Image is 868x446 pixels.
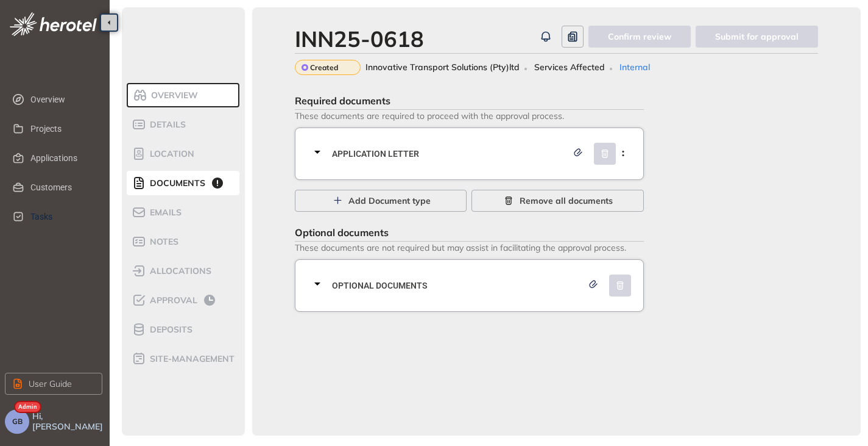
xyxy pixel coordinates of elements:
[534,62,605,73] span: Services Affected
[310,267,636,304] div: Optional documents
[10,12,97,36] img: logo
[12,417,23,426] span: GB
[295,242,644,253] span: These documents are not required but may assist in facilitating the approval process.
[30,146,93,170] span: Applications
[146,295,197,306] span: Approval
[146,207,182,218] span: Emails
[295,95,390,107] span: Required documents
[471,190,643,212] button: Remove all documents
[30,204,93,229] span: Tasks
[348,194,431,207] span: Add Document type
[295,26,424,52] div: INN25-0618
[332,279,582,292] span: Optional documents
[146,266,211,276] span: allocations
[332,147,567,160] span: Application letter
[520,194,613,207] span: Remove all documents
[146,237,178,247] span: Notes
[146,325,192,335] span: Deposits
[146,149,194,159] span: Location
[32,411,105,432] span: Hi, [PERSON_NAME]
[365,62,520,73] span: Innovative Transport Solutions (Pty)ltd
[619,62,650,73] span: Internal
[147,90,198,101] span: Overview
[5,373,102,395] button: User Guide
[146,178,205,189] span: Documents
[295,110,644,121] span: These documents are required to proceed with the approval process.
[146,120,186,130] span: Details
[310,63,338,72] span: Created
[295,226,389,239] span: Optional documents
[146,354,235,364] span: site-management
[30,175,93,200] span: Customers
[5,409,29,434] button: GB
[295,190,467,212] button: Add Document type
[30,117,93,141] span: Projects
[29,377,72,390] span: User Guide
[30,87,93,112] span: Overview
[310,135,636,172] div: Application letter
